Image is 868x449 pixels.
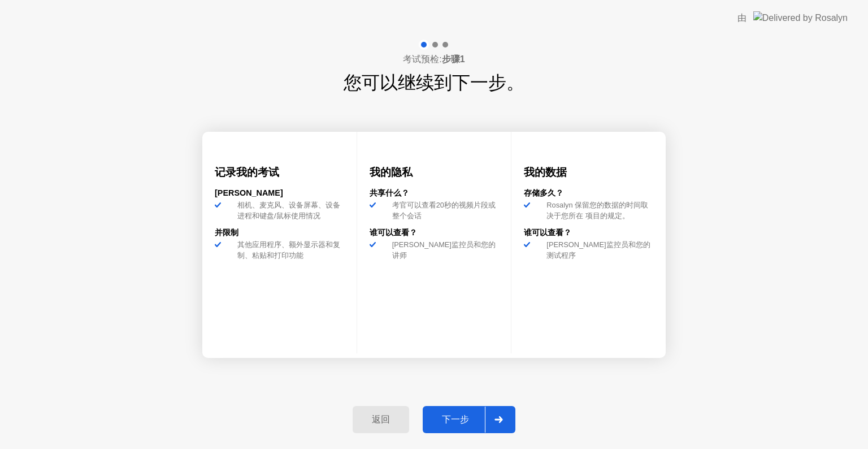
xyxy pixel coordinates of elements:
[233,200,344,221] div: 相机、麦克风、设备屏幕、设备进程和键盘/鼠标使用情况
[370,187,499,200] div: 共享什么？
[370,227,499,239] div: 谁可以查看？
[737,11,747,25] div: 由
[403,53,465,66] h4: 考试预检:
[442,54,465,64] b: 步骤1
[388,200,499,221] div: 考官可以查看20秒的视频片段或整个会话
[344,69,524,96] h1: 您可以继续到下一步。
[233,239,344,261] div: 其他应用程序、额外显示器和复制、粘贴和打印功能
[215,187,344,200] div: [PERSON_NAME]
[423,406,515,433] button: 下一步
[753,11,848,24] img: Delivered by Rosalyn
[524,227,653,239] div: 谁可以查看？
[426,414,485,426] div: 下一步
[542,200,653,221] div: Rosalyn 保留您的数据的时间取决于您所在 项目的规定。
[215,227,344,239] div: 并限制
[388,239,499,261] div: [PERSON_NAME]监控员和您的 讲师
[370,165,499,180] h3: 我的隐私
[524,187,653,200] div: 存储多久？
[524,165,653,180] h3: 我的数据
[215,165,344,180] h3: 记录我的考试
[542,239,653,261] div: [PERSON_NAME]监控员和您的 测试程序
[353,406,409,433] button: 返回
[356,414,406,426] div: 返回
